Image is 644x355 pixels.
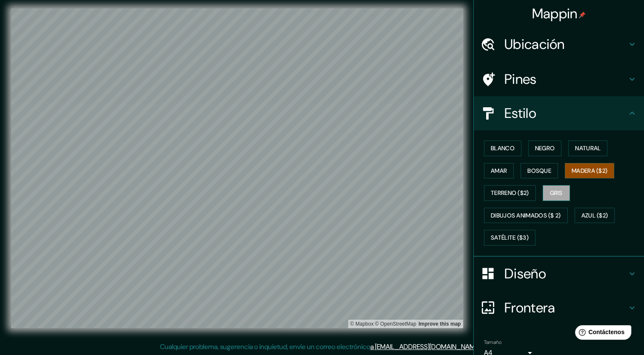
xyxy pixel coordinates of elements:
label: Tamaño [484,338,501,346]
h4: Estilo [504,105,627,122]
h4: Pines [504,71,627,88]
p: Cualquier problema, sugerencia o inquietud, envíe un correo electrónico . [160,342,481,352]
h4: Diseño [504,265,627,282]
font: Mappin [532,5,578,23]
a: Mapbox [350,321,374,327]
font: Dibujos animados ($ 2) [491,210,561,221]
div: Frontera [474,291,644,325]
iframe: Help widget launcher [568,322,635,346]
button: Bosque [521,163,558,179]
button: Amar [484,163,514,179]
font: Blanco [491,143,515,154]
font: Negro [535,143,555,154]
div: Diseño [474,257,644,291]
a: Map feedback [418,321,461,327]
font: Bosque [527,166,551,176]
font: Azul ($2) [581,210,608,221]
button: Terreno ($2) [484,185,536,201]
div: Estilo [474,96,644,130]
button: Natural [568,140,607,156]
img: pin-icon.png [579,11,586,18]
button: Blanco [484,140,521,156]
button: Satélite ($3) [484,230,535,246]
a: OpenStreetMap [375,321,416,327]
button: Gris [543,185,570,201]
button: Negro [528,140,562,156]
a: a [EMAIL_ADDRESS][DOMAIN_NAME] [370,342,480,351]
font: Terreno ($2) [491,188,529,198]
font: Madera ($2) [572,166,607,176]
button: Azul ($2) [575,208,615,223]
font: Amar [491,166,507,176]
h4: Ubicación [504,36,627,53]
div: Pines [474,62,644,96]
font: Satélite ($3) [491,232,529,243]
font: Gris [550,188,563,198]
button: Dibujos animados ($ 2) [484,208,568,223]
canvas: Mapa [11,9,463,328]
button: Madera ($2) [565,163,614,179]
h4: Frontera [504,299,627,316]
div: Ubicación [474,27,644,61]
font: Natural [575,143,601,154]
